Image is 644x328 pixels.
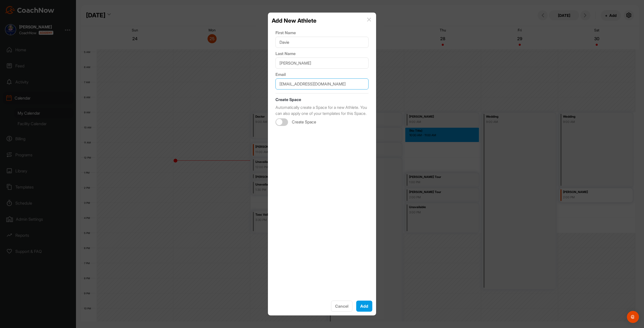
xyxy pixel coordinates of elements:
h2: Add New Athlete [272,16,316,25]
button: Cancel [331,301,352,312]
img: info [367,18,371,22]
label: First Name [275,30,369,36]
span: Create Space [292,119,316,125]
label: Email [275,71,369,77]
label: Last Name [275,51,369,57]
p: Create Space [275,97,369,103]
button: Add [356,301,372,312]
div: Open Intercom Messenger [627,311,639,323]
p: Automatically create a Space for a new Athlete. You can also apply one of your templates for this... [275,104,369,116]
